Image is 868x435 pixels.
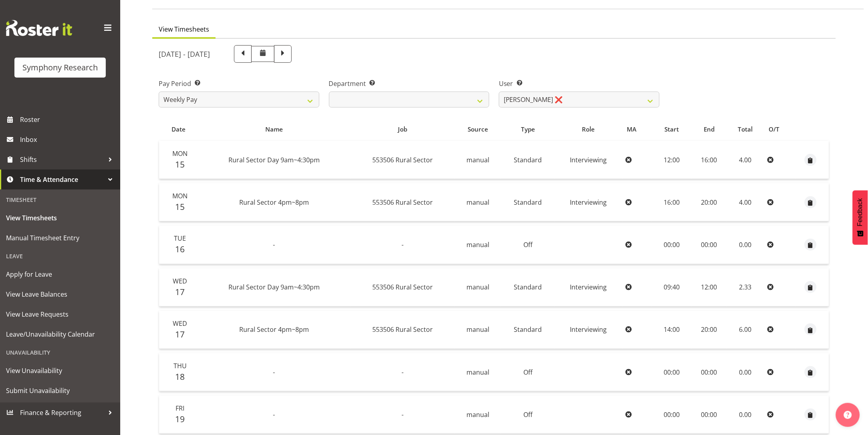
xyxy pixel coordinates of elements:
[468,125,488,134] span: Source
[175,371,185,382] span: 18
[466,240,489,249] span: manual
[570,198,607,207] span: Interviewing
[20,114,116,126] span: Roster
[6,328,114,340] span: Leave/Unavailability Calendar
[372,325,433,334] span: 553506 Rural Sector
[22,62,98,74] div: Symphony Research
[2,324,118,344] a: Leave/Unavailability Calendar
[175,159,185,170] span: 15
[692,395,727,434] td: 00:00
[6,308,114,320] span: View Leave Requests
[20,154,104,166] span: Shifts
[6,20,72,36] img: Rosterit website logo
[2,344,118,361] div: Unavailability
[727,311,764,349] td: 6.00
[692,225,727,264] td: 00:00
[570,283,607,291] span: Interviewing
[329,79,490,88] label: Department
[769,125,779,134] span: O/T
[2,284,118,304] a: View Leave Balances
[466,198,489,207] span: manual
[20,134,116,146] span: Inbox
[627,125,637,134] span: MA
[521,125,535,134] span: Type
[172,125,186,134] span: Date
[570,325,607,334] span: Interviewing
[2,304,118,324] a: View Leave Requests
[664,125,679,134] span: Start
[273,410,275,419] span: -
[853,190,868,245] button: Feedback - Show survey
[652,311,692,349] td: 14:00
[2,264,118,284] a: Apply for Leave
[172,192,188,200] span: Mon
[6,365,114,377] span: View Unavailability
[402,368,404,377] span: -
[402,240,404,249] span: -
[20,407,104,419] span: Finance & Reporting
[466,283,489,291] span: manual
[704,125,715,134] span: End
[175,413,185,425] span: 19
[652,395,692,434] td: 00:00
[692,183,727,221] td: 20:00
[2,192,118,208] div: Timesheet
[499,79,660,88] label: User
[466,368,489,377] span: manual
[844,411,852,419] img: help-xxl-2.png
[402,410,404,419] span: -
[582,125,595,134] span: Role
[273,368,275,377] span: -
[692,353,727,391] td: 00:00
[372,283,433,291] span: 553506 Rural Sector
[175,243,185,255] span: 16
[2,208,118,228] a: View Timesheets
[857,198,864,226] span: Feedback
[372,156,433,164] span: 553506 Rural Sector
[501,353,555,391] td: Off
[159,50,210,58] h5: [DATE] - [DATE]
[175,286,185,297] span: 17
[2,228,118,248] a: Manual Timesheet Entry
[273,240,275,249] span: -
[501,311,555,349] td: Standard
[6,212,114,224] span: View Timesheets
[652,268,692,307] td: 09:40
[2,381,118,401] a: Submit Unavailability
[2,248,118,264] div: Leave
[727,395,764,434] td: 0.00
[239,325,309,334] span: Rural Sector 4pm~8pm
[466,325,489,334] span: manual
[692,311,727,349] td: 20:00
[173,277,187,285] span: Wed
[2,361,118,381] a: View Unavailability
[159,79,319,88] label: Pay Period
[265,125,283,134] span: Name
[727,225,764,264] td: 0.00
[239,198,309,207] span: Rural Sector 4pm~8pm
[727,353,764,391] td: 0.00
[501,141,555,179] td: Standard
[501,268,555,307] td: Standard
[173,319,187,328] span: Wed
[172,149,188,158] span: Mon
[652,141,692,179] td: 12:00
[176,404,184,413] span: Fri
[738,125,753,134] span: Total
[466,156,489,164] span: manual
[466,410,489,419] span: manual
[727,141,764,179] td: 4.00
[6,385,114,397] span: Submit Unavailability
[6,268,114,280] span: Apply for Leave
[159,24,209,34] span: View Timesheets
[228,156,320,164] span: Rural Sector Day 9am~4:30pm
[398,125,407,134] span: Job
[692,141,727,179] td: 16:00
[6,288,114,300] span: View Leave Balances
[652,183,692,221] td: 16:00
[20,174,104,186] span: Time & Attendance
[570,156,607,164] span: Interviewing
[501,183,555,221] td: Standard
[727,183,764,221] td: 4.00
[652,225,692,264] td: 00:00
